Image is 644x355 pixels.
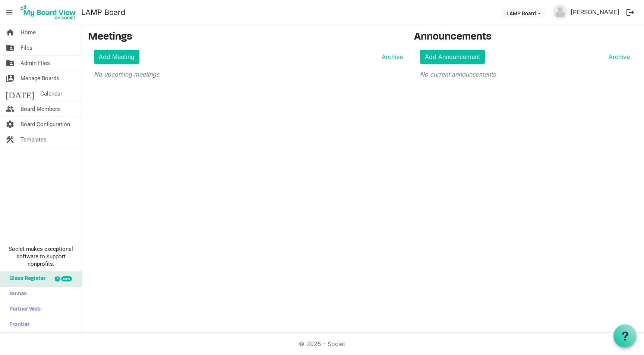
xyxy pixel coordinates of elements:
span: construction [6,132,15,147]
div: new [61,276,72,281]
span: Admin Files [20,56,50,71]
span: Templates [20,132,47,147]
span: menu [2,5,16,19]
span: home [6,25,15,40]
span: Sumac [6,287,27,302]
span: folder_shared [6,56,15,71]
span: Home [20,25,36,40]
span: [DATE] [6,86,34,101]
span: switch_account [6,71,15,86]
span: Manage Boards [20,71,59,86]
a: My Board View Logo [18,3,81,22]
button: logout [622,4,638,20]
a: Add Announcement [420,50,485,64]
a: Add Meeting [94,50,139,64]
span: settings [6,117,15,132]
a: Archive [606,52,630,61]
a: LAMP Board [81,5,125,20]
a: Archive [379,52,403,61]
span: Glass Register [6,271,45,286]
img: no-profile-picture.svg [553,4,568,19]
span: Partner Web [6,302,41,317]
button: LAMP Board dropdownbutton [502,8,546,18]
p: No current announcements [420,70,630,79]
span: Calendar [40,86,62,101]
a: [PERSON_NAME] [568,4,622,19]
h3: Announcements [414,31,636,44]
span: people [6,102,15,116]
span: Files [20,40,32,55]
img: My Board View Logo [18,3,78,22]
h3: Meetings [88,31,403,44]
span: Frontier [6,317,29,332]
span: folder_shared [6,40,15,55]
span: Board Configuration [20,117,70,132]
span: Board Members [20,102,60,116]
a: © 2025 - Societ [299,340,345,348]
p: No upcoming meetings [94,70,403,79]
span: Societ makes exceptional software to support nonprofits. [3,245,78,268]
